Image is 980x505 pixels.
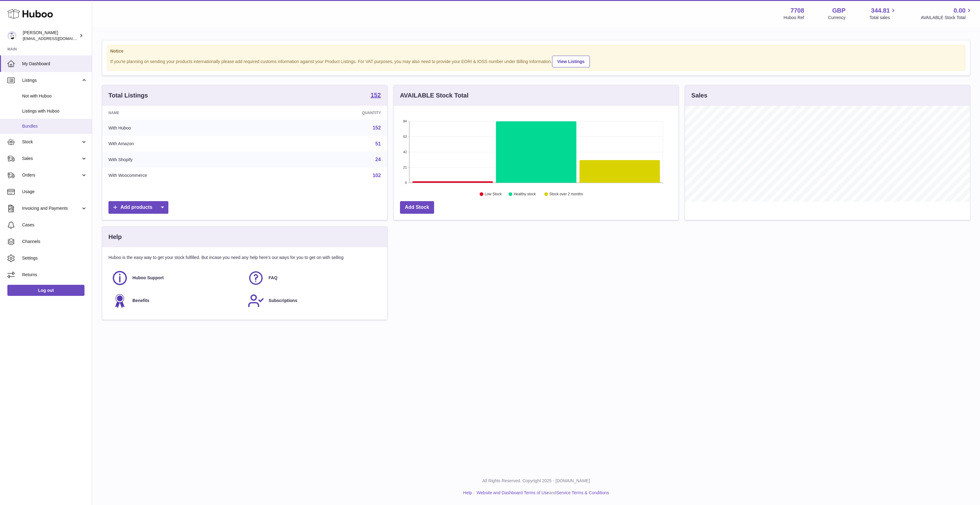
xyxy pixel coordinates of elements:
[22,93,87,99] span: Not with Huboo
[463,490,472,495] a: Help
[485,192,502,197] text: Low Stock
[22,222,87,228] span: Cases
[869,15,897,21] span: Total sales
[514,192,536,197] text: Healthy stock
[269,298,297,304] span: Subscriptions
[22,239,87,245] span: Channels
[403,150,407,154] text: 42
[22,139,81,145] span: Stock
[132,298,149,304] span: Benefits
[370,92,381,99] a: 152
[22,123,87,129] span: Bundles
[110,48,962,54] strong: Notice
[869,6,897,21] a: 344.81 Total sales
[954,6,966,15] span: 0.00
[476,490,549,495] a: Website and Dashboard Terms of Use
[921,6,973,21] a: 0.00 AVAILABLE Stock Total
[22,255,87,261] span: Settings
[691,91,707,100] h3: Sales
[108,91,148,100] h3: Total Listings
[375,157,381,162] a: 24
[248,292,378,309] a: Subscriptions
[790,6,804,15] strong: 7708
[400,201,434,214] a: Add Stock
[22,156,81,161] span: Sales
[22,272,87,278] span: Returns
[23,30,78,42] div: [PERSON_NAME]
[405,181,407,185] text: 0
[375,141,381,146] a: 51
[112,292,241,309] a: Benefits
[474,490,609,496] li: and
[921,15,973,21] span: AVAILABLE Stock Total
[549,192,583,197] text: Stock over 2 months
[110,55,962,67] div: If you're planning on sending your products internationally please add required customs informati...
[22,108,87,114] span: Listings with Huboo
[832,6,845,15] strong: GBP
[248,270,378,286] a: FAQ
[108,255,381,260] p: Huboo is the easy way to get your stock fulfilled. But incase you need any help here's our ways f...
[22,61,87,67] span: My Dashboard
[108,201,168,214] a: Add products
[23,36,90,41] span: [EMAIL_ADDRESS][DOMAIN_NAME]
[370,92,381,98] strong: 152
[373,173,381,178] a: 102
[102,120,279,136] td: With Huboo
[132,275,164,281] span: Huboo Support
[403,165,407,169] text: 21
[552,56,590,67] a: View Listings
[22,189,87,195] span: Usage
[373,125,381,130] a: 152
[102,136,279,152] td: With Amazon
[784,15,804,21] div: Huboo Ref
[7,31,17,40] img: internalAdmin-7708@internal.huboo.com
[828,15,846,21] div: Currency
[871,6,890,15] span: 344.81
[97,478,975,484] p: All Rights Reserved. Copyright 2025 - [DOMAIN_NAME]
[556,490,609,495] a: Service Terms & Conditions
[7,285,84,296] a: Log out
[108,233,122,241] h3: Help
[102,168,279,184] td: With Woocommerce
[403,135,407,138] text: 63
[22,205,81,211] span: Invoicing and Payments
[112,270,241,286] a: Huboo Support
[22,78,81,83] span: Listings
[403,119,407,123] text: 84
[279,106,387,120] th: Quantity
[269,275,277,281] span: FAQ
[400,91,468,100] h3: AVAILABLE Stock Total
[22,172,81,178] span: Orders
[102,152,279,168] td: With Shopify
[102,106,279,120] th: Name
